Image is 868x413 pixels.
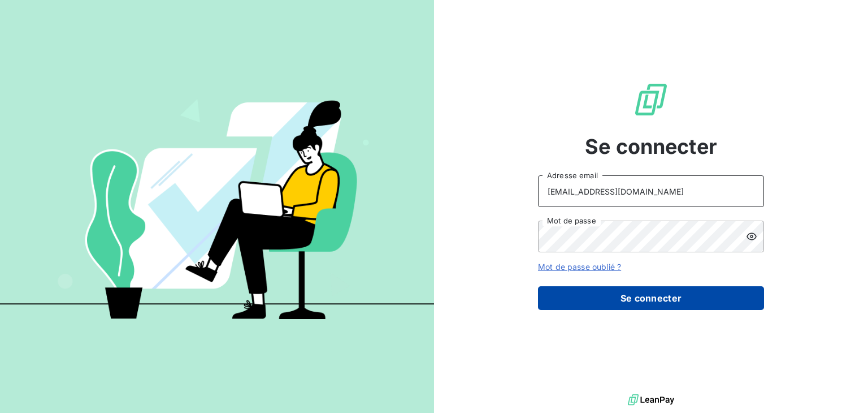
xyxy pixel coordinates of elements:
img: logo [628,392,674,408]
a: Mot de passe oublié ? [538,262,621,272]
span: Se connecter [585,131,717,162]
input: placeholder [538,175,764,207]
button: Se connecter [538,286,764,310]
img: Logo LeanPay [633,81,669,118]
